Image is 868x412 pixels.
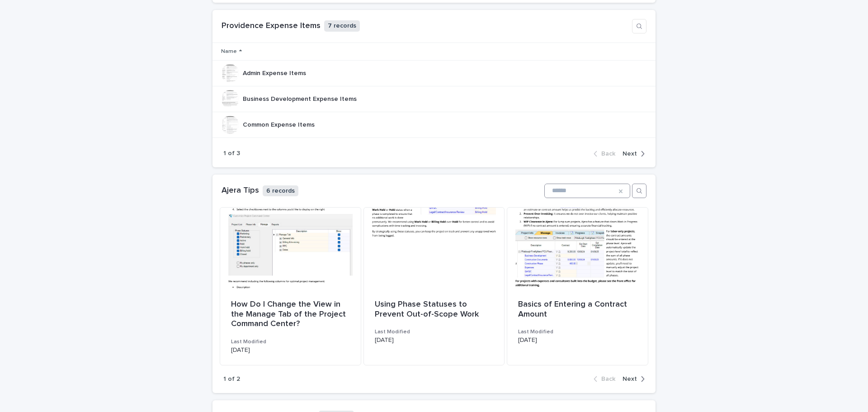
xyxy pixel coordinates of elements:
[375,336,494,344] p: [DATE]
[594,150,619,158] button: Back
[243,94,359,103] p: Business Development Expense Items
[212,61,656,86] tr: Admin Expense ItemsAdmin Expense Items
[221,47,237,57] p: Name
[375,328,494,336] h3: Last Modified
[212,86,656,112] tr: Business Development Expense ItemsBusiness Development Expense Items
[518,300,637,319] p: Basics of Entering a Contract Amount
[518,328,637,336] h3: Last Modified
[623,151,637,157] span: Next
[231,338,350,346] h3: Last Modified
[231,300,350,329] p: How Do I Change the View in the Manage Tab of the Project Command Center?
[223,375,240,383] p: 1 of 2
[623,376,637,382] span: Next
[363,207,505,365] a: Using Phase Statuses to Prevent Out-of-Scope WorkLast Modified[DATE]
[375,300,494,319] p: Using Phase Statuses to Prevent Out-of-Scope Work
[243,119,316,129] p: Common Expense Items
[324,20,360,32] p: 7 records
[231,346,350,354] p: [DATE]
[601,151,615,157] span: Back
[601,376,615,382] span: Back
[212,112,656,138] tr: Common Expense ItemsCommon Expense Items
[263,185,298,197] p: 6 records
[619,375,645,383] button: Next
[594,375,619,383] button: Back
[243,68,308,77] p: Admin Expense Items
[507,207,648,365] a: Basics of Entering a Contract AmountLast Modified[DATE]
[220,207,361,365] a: How Do I Change the View in the Manage Tab of the Project Command Center?Last Modified[DATE]
[222,186,259,196] h1: Ajera Tips
[518,336,637,344] p: [DATE]
[223,150,240,157] p: 1 of 3
[222,21,321,31] h1: Providence Expense Items
[619,150,645,158] button: Next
